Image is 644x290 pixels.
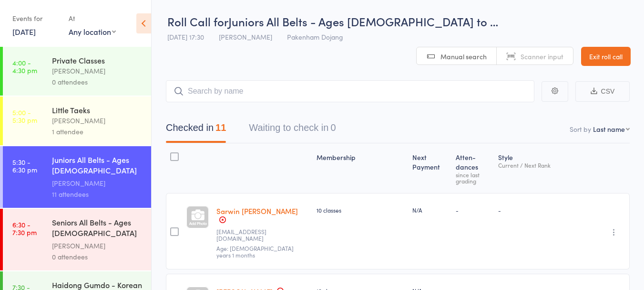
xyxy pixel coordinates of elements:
[52,126,143,137] div: 1 attendee
[593,124,625,134] div: Last name
[166,80,534,102] input: Search by name
[52,178,143,189] div: [PERSON_NAME]
[216,206,298,216] a: Sarwin [PERSON_NAME]
[12,108,37,124] time: 5:00 - 5:30 pm
[575,81,630,102] button: CSV
[166,118,226,143] button: Checked in11
[3,209,151,270] a: 6:30 -7:30 pmSeniors All Belts - Ages [DEMOGRAPHIC_DATA] and up[PERSON_NAME]0 attendees
[12,11,59,26] div: Events for
[456,172,491,184] div: since last grading
[570,124,591,134] label: Sort by
[498,162,553,168] div: Current / Next Rank
[330,122,336,133] div: 0
[317,206,404,214] div: 10 classes
[521,52,563,61] span: Scanner input
[228,13,498,29] span: Juniors All Belts - Ages [DEMOGRAPHIC_DATA] to …
[69,11,116,26] div: At
[52,105,143,115] div: Little Taeks
[3,146,151,208] a: 5:30 -6:30 pmJuniors All Belts - Ages [DEMOGRAPHIC_DATA] yrs[PERSON_NAME]11 attendees
[52,65,143,76] div: [PERSON_NAME]
[456,206,491,214] div: -
[313,148,408,189] div: Membership
[409,148,452,189] div: Next Payment
[52,115,143,126] div: [PERSON_NAME]
[216,244,294,259] span: Age: [DEMOGRAPHIC_DATA] years 1 months
[52,154,143,178] div: Juniors All Belts - Ages [DEMOGRAPHIC_DATA] yrs
[52,251,143,262] div: 0 attendees
[581,47,631,66] a: Exit roll call
[167,32,204,42] span: [DATE] 17:30
[69,26,116,37] div: Any location
[52,217,143,240] div: Seniors All Belts - Ages [DEMOGRAPHIC_DATA] and up
[215,122,226,133] div: 11
[287,32,343,42] span: Pakenham Dojang
[249,118,336,143] button: Waiting to check in0
[52,189,143,200] div: 11 attendees
[494,148,557,189] div: Style
[52,76,143,87] div: 0 attendees
[52,55,143,65] div: Private Classes
[167,13,228,29] span: Roll Call for
[452,148,494,189] div: Atten­dances
[52,240,143,251] div: [PERSON_NAME]
[12,158,37,173] time: 5:30 - 6:30 pm
[12,26,36,37] a: [DATE]
[412,206,448,214] div: N/A
[12,221,37,236] time: 6:30 - 7:30 pm
[3,47,151,96] a: 4:00 -4:30 pmPrivate Classes[PERSON_NAME]0 attendees
[12,59,37,74] time: 4:00 - 4:30 pm
[440,52,487,61] span: Manual search
[219,32,272,42] span: [PERSON_NAME]
[216,228,309,242] small: dhakalsusov@gmail.com
[498,206,553,214] div: -
[3,97,151,145] a: 5:00 -5:30 pmLittle Taeks[PERSON_NAME]1 attendee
